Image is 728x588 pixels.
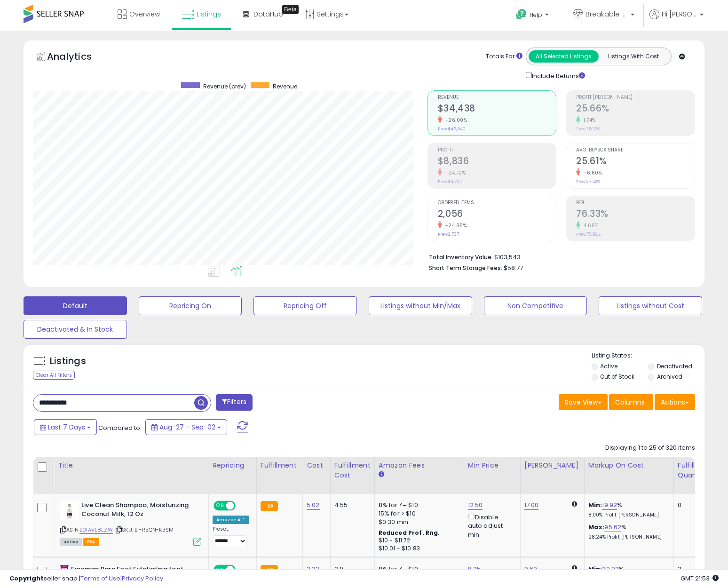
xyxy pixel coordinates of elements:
[588,523,605,532] b: Max:
[379,565,457,573] div: 8% for <= $10
[524,461,580,470] div: [PERSON_NAME]
[588,565,666,582] div: %
[519,70,596,81] div: Include Returns
[261,461,299,470] div: Fulfillment
[379,470,384,479] small: Amazon Fees.
[602,501,617,510] a: 19.92
[588,512,666,518] p: 8.00% Profit [PERSON_NAME]
[379,518,457,526] div: $0.30 min
[576,95,695,100] span: Profit [PERSON_NAME]
[429,251,688,262] li: $103,543
[580,169,602,176] small: -6.60%
[369,296,472,315] button: Listings without Min/Max
[678,501,707,509] div: 0
[48,422,85,432] span: Last 7 Days
[586,9,628,19] span: Breakable ([GEOGRAPHIC_DATA])
[273,82,297,90] span: Revenue
[605,444,695,453] div: Displaying 1 to 25 of 320 items
[584,457,673,494] th: The percentage added to the cost of goods (COGS) that forms the calculator for Min & Max prices.
[122,574,163,583] a: Privacy Policy
[438,179,462,184] small: Prev: $11,737
[657,373,682,381] label: Archived
[129,9,160,19] span: Overview
[588,564,602,573] b: Min:
[438,126,466,132] small: Prev: $46,540
[234,502,249,510] span: OFF
[159,422,215,432] span: Aug-27 - Sep-02
[588,523,666,540] div: %
[657,362,692,370] label: Deactivated
[438,156,556,168] h2: $8,836
[438,200,556,206] span: Ordered Items
[214,566,226,574] span: ON
[600,362,617,370] label: Active
[429,253,493,261] b: Total Inventory Value:
[592,351,705,360] p: Listing States:
[214,502,226,510] span: ON
[34,419,97,435] button: Last 7 Days
[114,526,174,533] span: | SKU: BI-R5QN-K3SM
[213,526,249,547] div: Preset:
[504,263,523,272] span: $58.77
[334,501,367,509] div: 4.55
[576,148,695,153] span: Avg. Buybox Share
[79,526,113,534] a: B01AVE8EZW
[139,296,242,315] button: Repricing On
[438,208,556,221] h2: 2,056
[486,52,522,61] div: Totals For
[98,423,142,432] span: Compared to:
[678,461,710,480] div: Fulfillable Quantity
[530,11,542,19] span: Help
[655,394,695,410] button: Actions
[334,565,367,573] div: 3.9
[678,565,707,573] div: 3
[71,565,185,585] b: Freeman Bare Foot Exfoliating foot scrub Peppermint and Plum 5.3 oz
[442,169,466,176] small: -24.72%
[213,461,253,470] div: Repricing
[216,394,253,411] button: Filters
[282,5,299,14] div: Tooltip anchor
[24,296,127,315] button: Default
[60,538,82,546] span: All listings currently available for purchase on Amazon
[438,231,459,237] small: Prev: 2,737
[615,397,645,407] span: Columns
[24,320,127,339] button: Deactivated & In Stock
[576,179,600,184] small: Prev: 27.42%
[334,461,371,480] div: Fulfillment Cost
[379,529,440,537] b: Reduced Prof. Rng.
[438,103,556,116] h2: $34,438
[529,50,599,63] button: All Selected Listings
[261,501,278,511] small: FBA
[515,8,527,20] i: Get Help
[442,117,467,124] small: -26.00%
[576,156,695,168] h2: 25.61%
[598,50,668,63] button: Listings With Cost
[9,574,163,583] div: seller snap | |
[662,9,697,19] span: Hi [PERSON_NAME]
[508,1,558,31] a: Help
[253,9,283,19] span: DataHub
[442,222,467,229] small: -24.88%
[468,564,481,574] a: 8.35
[609,394,653,410] button: Columns
[524,501,539,510] a: 17.00
[203,82,246,90] span: Revenue (prev)
[580,222,599,229] small: 4.68%
[438,95,556,100] span: Revenue
[576,126,600,132] small: Prev: 25.22%
[379,537,457,545] div: $10 - $11.72
[604,523,621,532] a: 95.62
[58,461,205,470] div: Title
[60,501,79,520] img: 31a0l88Se-S._SL40_.jpg
[468,461,516,470] div: Min Price
[599,296,702,315] button: Listings without Cost
[80,574,120,583] a: Terms of Use
[9,574,44,583] strong: Copyright
[307,501,320,510] a: 5.02
[60,501,201,545] div: ASIN:
[649,9,704,31] a: Hi [PERSON_NAME]
[307,564,320,574] a: 3.33
[307,461,326,470] div: Cost
[213,516,249,524] div: Amazon AI *
[379,461,460,470] div: Amazon Fees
